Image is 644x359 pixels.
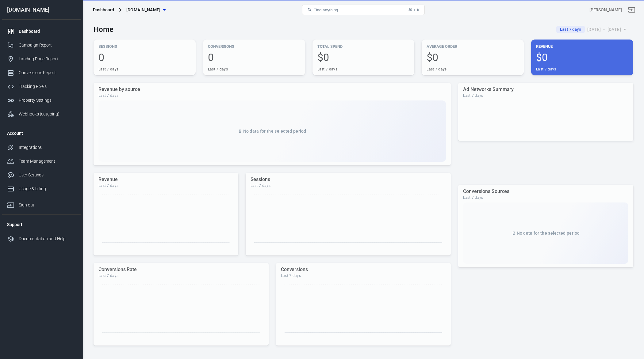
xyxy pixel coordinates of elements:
[2,66,81,80] a: Conversions Report
[124,4,168,16] button: [DOMAIN_NAME]
[2,7,81,13] div: [DOMAIN_NAME]
[19,202,76,208] div: Sign out
[2,141,81,154] a: Integrations
[302,5,425,15] button: Find anything...⌘ + K
[19,158,76,164] div: Team Management
[2,196,81,212] a: Sign out
[313,8,341,12] span: Find anything...
[19,70,76,76] div: Conversions Report
[589,7,622,13] div: Account id: GO1HsbMZ
[2,80,81,93] a: Tracking Pixels
[2,25,81,38] a: Dashboard
[19,56,76,62] div: Landing Page Report
[408,8,420,12] div: ⌘ + K
[19,144,76,151] div: Integrations
[2,217,81,232] li: Support
[19,111,76,117] div: Webhooks (outgoing)
[126,6,161,14] span: twothreadsbyedmonds.com
[2,38,81,52] a: Campaign Report
[2,168,81,182] a: User Settings
[624,2,639,17] a: Sign out
[2,93,81,107] a: Property Settings
[2,182,81,196] a: Usage & billing
[19,172,76,178] div: User Settings
[2,154,81,168] a: Team Management
[2,126,81,141] li: Account
[19,28,76,35] div: Dashboard
[19,186,76,192] div: Usage & billing
[94,25,113,34] h3: Home
[93,7,114,13] div: Dashboard
[19,97,76,104] div: Property Settings
[2,107,81,121] a: Webhooks (outgoing)
[19,83,76,90] div: Tracking Pixels
[19,236,76,242] div: Documentation and Help
[2,52,81,66] a: Landing Page Report
[19,42,76,48] div: Campaign Report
